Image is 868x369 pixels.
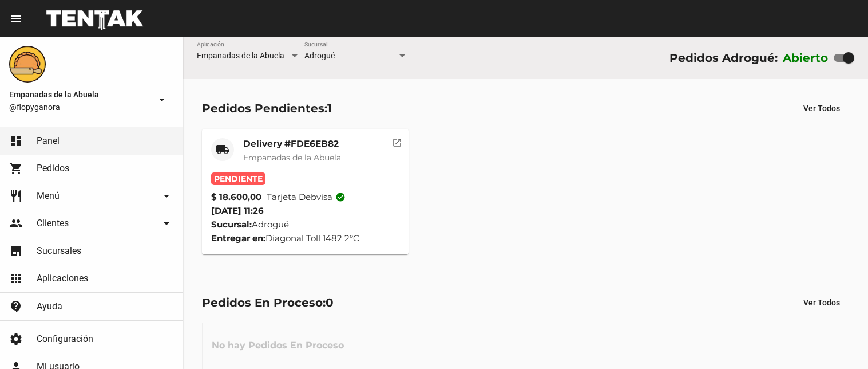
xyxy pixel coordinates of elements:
div: Diagonal Toll 1482 2°C [211,231,399,245]
span: Tarjeta debvisa [267,190,346,204]
mat-icon: restaurant [9,189,23,203]
mat-icon: arrow_drop_down [155,93,169,107]
strong: Sucursal: [211,219,252,230]
mat-icon: check_circle [335,192,346,202]
mat-icon: menu [9,12,23,26]
mat-icon: dashboard [9,134,23,148]
span: Ayuda [37,301,62,312]
mat-icon: settings [9,332,23,346]
button: Ver Todos [794,98,849,119]
strong: Entregar en: [211,233,265,244]
span: Empanadas de la Abuela [197,51,284,60]
span: Sucursales [37,245,81,257]
span: Configuración [37,333,93,345]
span: Aplicaciones [37,273,88,284]
span: Empanadas de la Abuela [9,88,150,101]
mat-card-title: Delivery #FDE6EB82 [243,138,341,150]
span: 1 [327,101,332,115]
mat-icon: open_in_new [392,136,402,146]
span: Empanadas de la Abuela [243,152,341,163]
div: Adrogué [211,218,399,231]
span: @flopyganora [9,101,150,113]
mat-icon: shopping_cart [9,162,23,175]
span: [DATE] 11:26 [211,205,264,216]
mat-icon: arrow_drop_down [160,217,173,230]
span: Panel [37,135,60,147]
span: 0 [326,296,334,309]
span: Clientes [37,218,69,229]
div: Pedidos Adrogué: [669,49,778,67]
mat-icon: apps [9,272,23,285]
span: Adrogué [304,51,335,60]
label: Abierto [783,49,829,67]
h3: No hay Pedidos En Proceso [203,328,353,363]
iframe: chat widget [820,323,857,358]
div: Pedidos Pendientes: [202,99,332,117]
mat-icon: arrow_drop_down [160,189,173,203]
button: Ver Todos [794,292,849,313]
span: Pedidos [37,163,69,174]
mat-icon: people [9,217,23,230]
mat-icon: store [9,244,23,258]
img: f0136945-ed32-4f7c-91e3-a375bc4bb2c5.png [9,46,46,83]
mat-icon: contact_support [9,300,23,313]
strong: $ 18.600,00 [211,190,261,204]
span: Ver Todos [803,298,840,307]
div: Pedidos En Proceso: [202,293,334,312]
mat-icon: local_shipping [216,143,229,156]
span: Ver Todos [803,104,840,113]
span: Menú [37,190,60,202]
span: Pendiente [211,172,265,185]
